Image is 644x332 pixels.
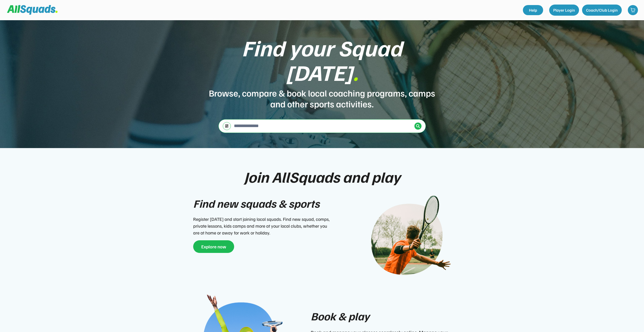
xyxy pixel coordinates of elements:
[7,5,58,15] img: Squad%20Logo.svg
[193,216,332,236] div: Register [DATE] and start joining local squads. Find new squad, comps, private lessons, kids camp...
[363,195,451,283] img: Join-play-1.png
[244,168,400,185] div: Join AllSquads and play
[311,308,369,324] div: Book & play
[549,5,579,16] button: Player Login
[193,195,320,212] div: Find new squads & sports
[208,87,436,109] div: Browse, compare & book local coaching programs, camps and other sports activities.
[523,5,543,15] a: Help
[630,8,635,13] img: shopping-cart-01%20%281%29.svg
[208,35,436,84] div: Find your Squad [DATE]
[193,240,234,253] button: Explore now
[353,58,358,86] font: .
[416,124,420,128] img: Icon%20%2838%29.svg
[582,5,622,16] button: Coach/Club Login
[225,124,229,128] img: settings-03.svg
